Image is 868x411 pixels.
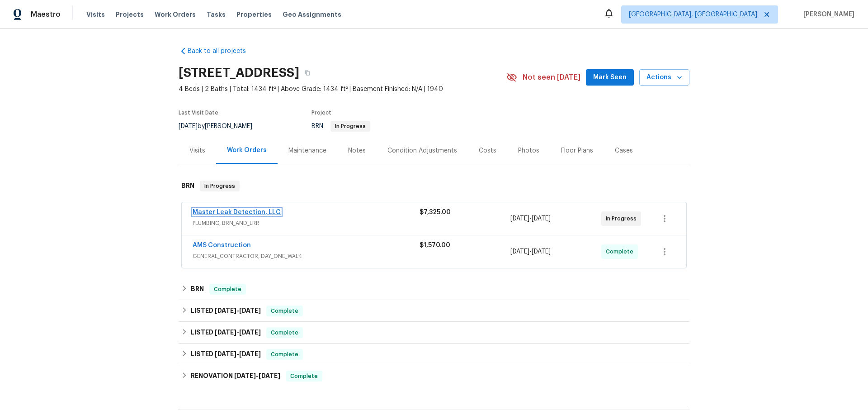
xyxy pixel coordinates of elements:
[179,85,506,94] span: 4 Beds | 2 Baths | Total: 1434 ft² | Above Grade: 1434 ft² | Basement Finished: N/A | 1940
[288,146,326,155] div: Maintenance
[179,278,689,300] div: BRN Complete
[179,47,265,56] a: Back to all projects
[629,10,757,19] span: [GEOGRAPHIC_DATA], [GEOGRAPHIC_DATA]
[639,69,689,86] button: Actions
[215,351,236,357] span: [DATE]
[420,242,450,249] span: $1,570.00
[586,69,634,86] button: Mark Seen
[593,72,627,83] span: Mark Seen
[181,181,194,191] h6: BRN
[191,306,261,316] h6: LISTED
[532,249,551,255] span: [DATE]
[179,322,689,344] div: LISTED [DATE]-[DATE]Complete
[510,249,529,255] span: [DATE]
[523,73,580,82] span: Not seen [DATE]
[311,123,370,129] span: BRN
[179,300,689,322] div: LISTED [DATE]-[DATE]Complete
[239,307,261,314] span: [DATE]
[155,10,196,19] span: Work Orders
[191,284,204,295] h6: BRN
[510,214,551,223] span: -
[210,285,245,294] span: Complete
[201,182,239,191] span: In Progress
[179,365,689,387] div: RENOVATION [DATE]-[DATE]Complete
[331,124,369,129] span: In Progress
[259,373,280,379] span: [DATE]
[179,344,689,365] div: LISTED [DATE]-[DATE]Complete
[283,10,341,19] span: Geo Assignments
[191,327,261,338] h6: LISTED
[267,350,302,359] span: Complete
[239,329,261,335] span: [DATE]
[561,146,593,155] div: Floor Plans
[518,146,539,155] div: Photos
[387,146,457,155] div: Condition Adjustments
[215,351,261,357] span: -
[179,172,689,201] div: BRN In Progress
[193,242,251,249] a: AMS Construction
[116,10,144,19] span: Projects
[215,307,236,314] span: [DATE]
[179,121,263,132] div: by [PERSON_NAME]
[189,146,205,155] div: Visits
[267,328,302,337] span: Complete
[191,371,280,382] h6: RENOVATION
[179,110,218,115] span: Last Visit Date
[215,307,261,314] span: -
[311,110,331,115] span: Project
[267,306,302,315] span: Complete
[193,219,420,228] span: PLUMBING, BRN_AND_LRR
[800,10,854,19] span: [PERSON_NAME]
[606,247,637,256] span: Complete
[510,215,529,222] span: [DATE]
[193,252,420,261] span: GENERAL_CONTRACTOR, DAY_ONE_WALK
[239,351,261,357] span: [DATE]
[227,146,267,155] div: Work Orders
[215,329,261,335] span: -
[234,373,280,379] span: -
[191,349,261,360] h6: LISTED
[31,10,61,19] span: Maestro
[646,72,682,83] span: Actions
[299,65,316,81] button: Copy Address
[234,373,256,379] span: [DATE]
[207,11,226,18] span: Tasks
[287,372,321,381] span: Complete
[532,215,551,222] span: [DATE]
[179,123,198,129] span: [DATE]
[215,329,236,335] span: [DATE]
[236,10,272,19] span: Properties
[348,146,366,155] div: Notes
[479,146,496,155] div: Costs
[615,146,633,155] div: Cases
[179,68,299,77] h2: [STREET_ADDRESS]
[420,209,451,215] span: $7,325.00
[606,214,640,223] span: In Progress
[193,209,281,215] a: Master Leak Detection, LLC
[86,10,105,19] span: Visits
[510,247,551,256] span: -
